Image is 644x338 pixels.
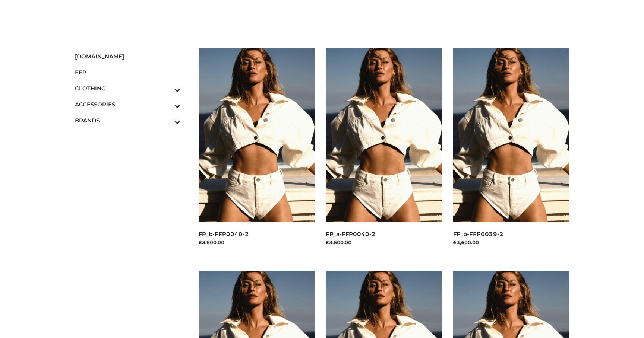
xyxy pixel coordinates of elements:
button: Toggle Submenu [154,80,180,96]
span: ACCESSORIES [75,100,180,109]
span: CLOTHING [75,84,180,93]
button: Toggle Submenu [154,112,180,128]
a: [DOMAIN_NAME] [75,48,180,64]
a: BRANDSToggle Submenu [75,112,180,128]
span: [DOMAIN_NAME] [75,52,180,61]
a: FP_a-FFP0040-2 [326,230,376,237]
div: £3,600.00 [326,239,442,246]
span: BRANDS [75,116,180,125]
a: ACCESSORIESToggle Submenu [75,96,180,112]
a: FP_b-FFP0040-2 [199,230,249,237]
a: FFP [75,64,180,80]
span: FFP [75,68,180,77]
div: £3,600.00 [453,239,569,246]
div: £3,600.00 [199,239,315,246]
a: FP_b-FFP0039-2 [453,230,503,237]
button: Toggle Submenu [154,96,180,112]
a: CLOTHINGToggle Submenu [75,80,180,96]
